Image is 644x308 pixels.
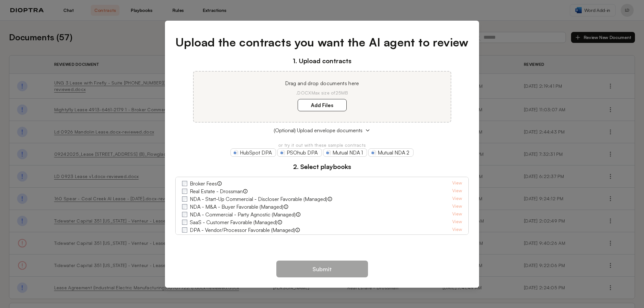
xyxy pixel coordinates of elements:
[201,79,443,87] p: Drag and drop documents here
[190,195,327,203] label: NDA - Start-Up Commercial - Discloser Favorable (Managed)
[201,90,443,96] p: .DOCX Max size of 25MB
[452,234,462,242] a: View
[190,180,217,187] label: Broker Fees
[190,226,295,234] label: DPA - Vendor/Processor Favorable (Managed)
[175,142,469,148] p: or try it out with these sample contracts
[452,195,462,203] a: View
[175,126,469,134] button: (Optional) Upload envelope documents
[190,203,283,211] label: NDA - M&A - Buyer Favorable (Managed)
[452,203,462,211] a: View
[368,148,414,157] a: Mutual NDA 2
[175,34,469,51] h1: Upload the contracts you want the AI agent to review
[323,148,367,157] a: Mutual NDA 1
[452,187,462,195] a: View
[175,56,469,66] h3: 1. Upload contracts
[190,187,243,195] label: Real Estate - Drossman
[190,234,298,242] label: Dioptra Services Agreement - Vendor Favorable
[175,162,469,172] h3: 2. Select playbooks
[277,148,322,157] a: PSOhub DPA
[190,218,277,226] label: SaaS - Customer Favorable (Managed)
[298,99,347,111] label: Add Files
[190,211,296,218] label: NDA - Commercial - Party Agnostic (Managed)
[276,261,368,277] button: Submit
[452,180,462,187] a: View
[274,126,363,134] span: (Optional) Upload envelope documents
[452,226,462,234] a: View
[452,218,462,226] a: View
[452,211,462,218] a: View
[230,148,276,157] a: HubSpot DPA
